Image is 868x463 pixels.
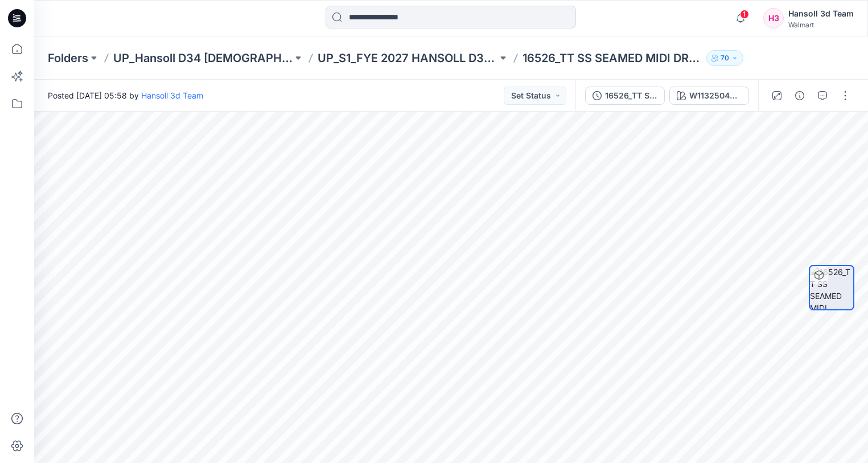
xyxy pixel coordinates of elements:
[141,91,203,100] a: Hansoll 3d Team
[740,10,749,19] span: 1
[706,50,743,66] button: 70
[791,87,809,105] button: Details
[788,21,854,29] div: Walmart
[113,50,293,66] a: UP_Hansoll D34 [DEMOGRAPHIC_DATA] Dresses
[585,87,665,105] button: 16526_TT SS SEAMED MIDI DRESS
[763,8,784,28] div: H3
[48,50,88,66] a: Folders
[721,52,729,64] p: 70
[788,7,854,21] div: Hansoll 3d Team
[689,89,742,102] div: W113250407MJ01AH
[48,89,203,101] span: Posted [DATE] 05:58 by
[318,50,497,66] a: UP_S1_FYE 2027 HANSOLL D34 [DEMOGRAPHIC_DATA] DRESSES
[605,89,657,102] div: 16526_TT SS SEAMED MIDI DRESS
[810,266,853,309] img: 16526_TT SS SEAMED MIDI DRESS W113250407MJ01AH
[669,87,749,105] button: W113250407MJ01AH
[523,50,702,66] p: 16526_TT SS SEAMED MIDI DRESS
